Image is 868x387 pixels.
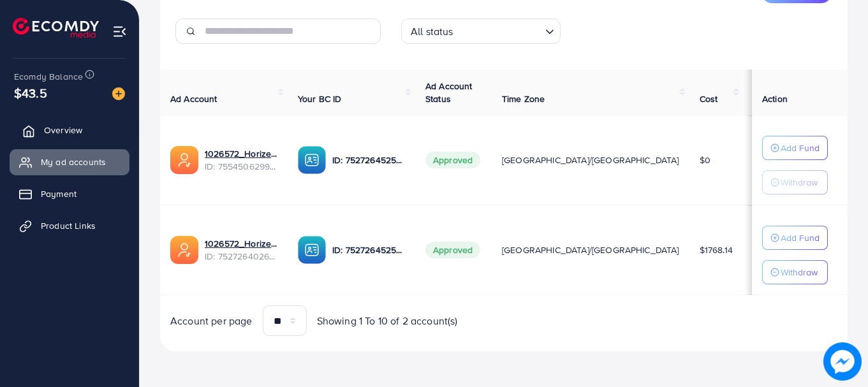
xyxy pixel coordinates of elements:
[332,152,405,168] p: ID: 7527264525683523602
[502,154,679,166] span: [GEOGRAPHIC_DATA]/[GEOGRAPHIC_DATA]
[425,80,473,105] span: Ad Account Status
[781,175,818,190] p: Withdraw
[205,147,277,173] div: <span class='underline'>1026572_Horizen 2.0_1758920628520</span></br>7554506299057422337
[298,146,326,174] img: ic-ba-acc.ded83a64.svg
[205,147,277,160] a: 1026572_Horizen 2.0_1758920628520
[762,260,828,284] button: Withdraw
[41,156,106,168] span: My ad accounts
[205,237,277,250] a: 1026572_Horizen Store_1752578018180
[700,244,733,256] span: $1768.14
[298,92,342,105] span: Your BC ID
[762,170,828,194] button: Withdraw
[170,146,198,174] img: ic-ads-acc.e4c84228.svg
[781,230,820,245] p: Add Fund
[205,237,277,263] div: <span class='underline'>1026572_Horizen Store_1752578018180</span></br>7527264026565558290
[14,84,47,102] span: $43.5
[781,140,820,156] p: Add Fund
[41,187,77,200] span: Payment
[205,160,277,173] span: ID: 7554506299057422337
[408,22,456,41] span: All status
[700,154,710,166] span: $0
[502,244,679,256] span: [GEOGRAPHIC_DATA]/[GEOGRAPHIC_DATA]
[10,181,129,207] a: Payment
[205,250,277,263] span: ID: 7527264026565558290
[10,149,129,175] a: My ad accounts
[762,226,828,250] button: Add Fund
[762,136,828,160] button: Add Fund
[170,92,217,105] span: Ad Account
[425,242,480,258] span: Approved
[298,236,326,264] img: ic-ba-acc.ded83a64.svg
[425,152,480,168] span: Approved
[41,219,96,232] span: Product Links
[781,265,818,280] p: Withdraw
[502,92,545,105] span: Time Zone
[401,18,561,44] div: Search for option
[332,242,405,258] p: ID: 7527264525683523602
[13,18,99,38] img: logo
[700,92,718,105] span: Cost
[14,70,83,83] span: Ecomdy Balance
[825,344,860,379] img: image
[112,87,125,100] img: image
[170,314,253,328] span: Account per page
[44,124,82,136] span: Overview
[457,20,540,41] input: Search for option
[10,213,129,238] a: Product Links
[112,24,127,39] img: menu
[317,314,458,328] span: Showing 1 To 10 of 2 account(s)
[170,236,198,264] img: ic-ads-acc.e4c84228.svg
[762,92,788,105] span: Action
[10,117,129,143] a: Overview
